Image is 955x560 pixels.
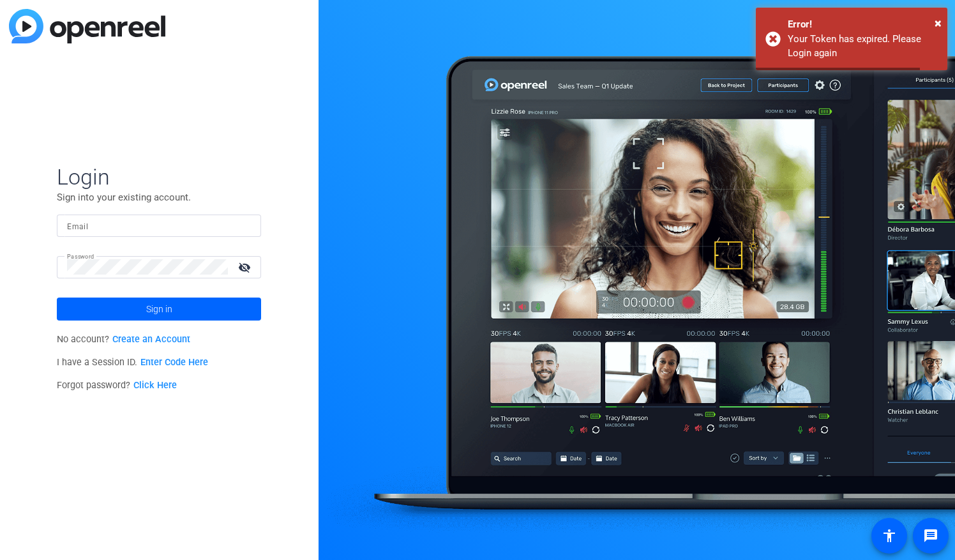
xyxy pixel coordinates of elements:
[935,13,942,33] button: Close
[935,15,942,31] span: ×
[112,334,190,345] a: Create an Account
[67,218,251,233] input: Enter Email Address
[57,190,261,204] p: Sign into your existing account.
[788,17,938,32] div: Error!
[923,528,938,543] mat-icon: message
[9,9,165,43] img: blue-gradient.svg
[67,253,94,260] mat-label: Password
[146,293,172,325] span: Sign in
[230,258,261,276] mat-icon: visibility_off
[57,163,261,190] span: Login
[57,357,208,368] span: I have a Session ID.
[57,380,177,391] span: Forgot password?
[133,380,177,391] a: Click Here
[788,32,938,61] div: Your Token has expired. Please Login again
[67,222,88,231] mat-label: Email
[57,298,261,321] button: Sign in
[140,357,208,368] a: Enter Code Here
[57,334,190,345] span: No account?
[882,528,897,543] mat-icon: accessibility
